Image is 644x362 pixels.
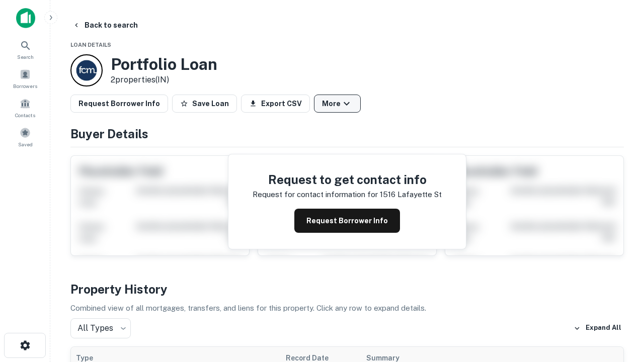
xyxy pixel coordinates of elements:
span: Loan Details [70,42,111,48]
span: Contacts [15,111,35,119]
span: Saved [18,140,33,148]
h4: Property History [70,280,624,298]
button: More [314,95,361,113]
a: Saved [3,123,47,150]
div: All Types [70,318,131,338]
iframe: Chat Widget [594,282,644,330]
img: capitalize-icon.png [16,8,35,28]
p: 2 properties (IN) [111,74,217,86]
span: Search [17,53,34,61]
span: Borrowers [13,82,37,90]
h4: Request to get contact info [253,170,442,189]
button: Expand All [571,321,624,336]
h3: Portfolio Loan [111,55,217,74]
p: Combined view of all mortgages, transfers, and liens for this property. Click any row to expand d... [70,302,624,314]
button: Back to search [68,16,142,34]
button: Save Loan [172,95,237,113]
h4: Buyer Details [70,125,624,143]
p: Request for contact information for [253,189,378,201]
a: Contacts [3,94,47,121]
button: Request Borrower Info [70,95,168,113]
a: Search [3,36,47,63]
button: Request Borrower Info [294,209,400,233]
a: Borrowers [3,65,47,92]
button: Export CSV [241,95,310,113]
p: 1516 lafayette st [380,189,442,201]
